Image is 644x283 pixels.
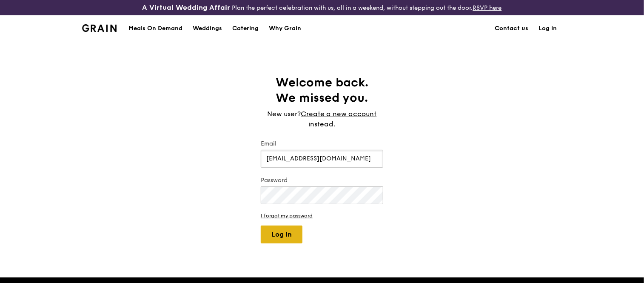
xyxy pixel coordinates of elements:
[261,226,302,243] button: Log in
[261,176,383,185] label: Password
[264,16,306,41] a: Why Grain
[261,213,383,219] a: I forgot my password
[142,3,230,12] h3: A Virtual Wedding Affair
[188,16,227,41] a: Weddings
[227,16,264,41] a: Catering
[269,16,301,41] div: Why Grain
[261,75,383,106] h1: Welcome back. We missed you.
[301,109,377,119] a: Create a new account
[473,4,502,11] a: RSVP here
[261,140,383,148] label: Email
[82,15,117,40] a: GrainGrain
[533,16,562,41] a: Log in
[82,24,117,32] img: Grain
[309,120,336,128] span: instead.
[232,16,259,41] div: Catering
[268,110,301,118] span: New user?
[128,16,182,41] div: Meals On Demand
[107,3,536,12] div: Plan the perfect celebration with us, all in a weekend, without stepping out the door.
[193,16,222,41] div: Weddings
[490,16,533,41] a: Contact us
